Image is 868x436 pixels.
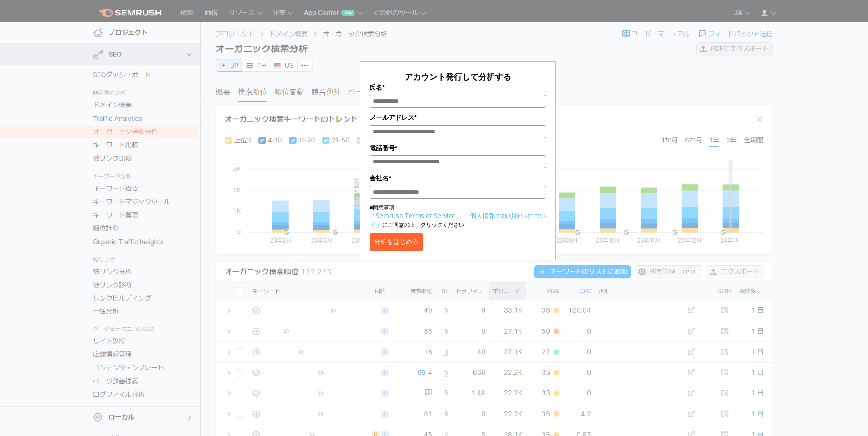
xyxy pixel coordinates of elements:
label: メールアドレス* [370,112,546,122]
a: 「個人情報の取り扱いについて」 [370,211,546,228]
a: 「Semrush Terms of Service」 [370,211,462,220]
p: ■同意事項 にご同意の上、クリックください [370,203,546,229]
button: 分析をはじめる [370,233,423,251]
span: アカウント発行して分析する [405,71,511,82]
label: 電話番号* [370,143,546,153]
